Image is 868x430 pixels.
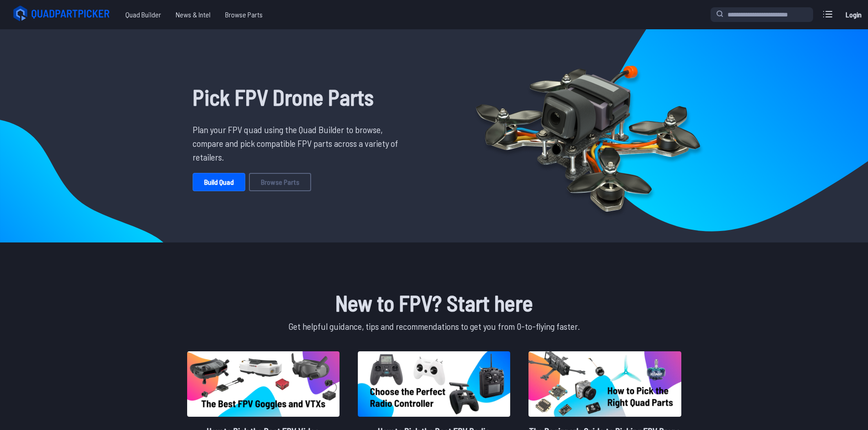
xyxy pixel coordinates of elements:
a: Build Quad [193,173,245,191]
a: Browse Parts [249,173,311,191]
p: Get helpful guidance, tips and recommendations to get you from 0-to-flying faster. [185,319,683,333]
img: image of post [528,351,681,417]
h1: Pick FPV Drone Parts [193,81,405,113]
p: Plan your FPV quad using the Quad Builder to browse, compare and pick compatible FPV parts across... [193,123,405,164]
img: Quadcopter [456,44,720,227]
a: Browse Parts [218,5,270,24]
a: News & Intel [168,5,218,24]
a: Login [842,5,864,24]
h1: New to FPV? Start here [185,286,683,319]
a: Quad Builder [118,5,168,24]
img: image of post [187,351,340,417]
img: image of post [358,351,510,417]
